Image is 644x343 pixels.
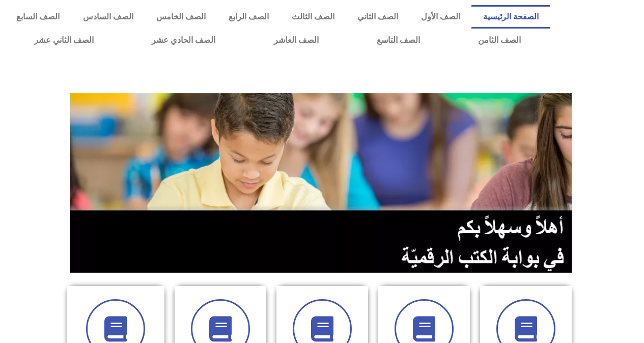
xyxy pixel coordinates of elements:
a: الصف الرابع [217,5,280,29]
a: الصف السابع [5,5,71,29]
a: الصف العاشر [245,29,348,52]
a: الصف الخامس [145,5,217,29]
a: الصف الأول [409,5,471,29]
a: الصف التاسع [348,29,449,52]
a: الصف الثالث [280,5,346,29]
a: الصف السادس [71,5,145,29]
a: الصف الحادي عشر [123,29,244,52]
a: الصف الثاني عشر [5,29,123,52]
a: الصف الثامن [449,29,550,52]
a: الصفحة الرئيسية [471,5,550,29]
a: الصف الثاني [346,5,409,29]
